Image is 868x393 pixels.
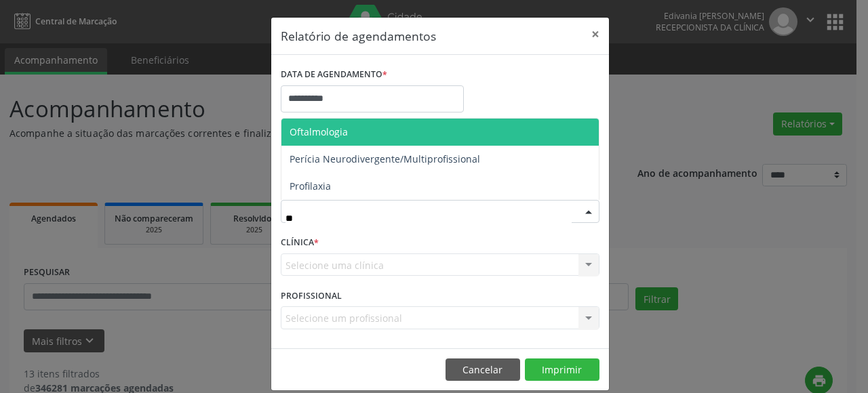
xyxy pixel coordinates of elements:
[290,152,480,165] span: Perícia Neurodivergente/Multiprofissional
[281,27,436,45] h5: Relatório de agendamentos
[281,285,342,306] label: PROFISSIONAL
[281,232,319,253] label: CLÍNICA
[290,180,331,192] span: Profilaxia
[525,358,599,381] button: Imprimir
[446,358,520,381] button: Cancelar
[290,125,348,138] span: Oftalmologia
[281,64,387,85] label: DATA DE AGENDAMENTO
[582,18,609,51] button: Close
